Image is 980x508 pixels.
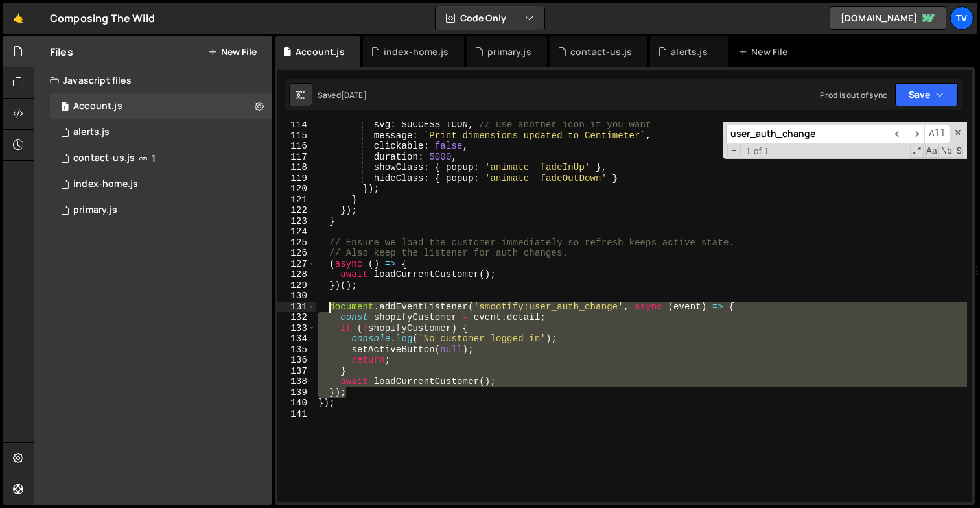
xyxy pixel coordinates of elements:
[73,101,122,112] div: Account.js
[277,162,316,173] div: 118
[277,248,316,259] div: 126
[296,45,345,58] div: Account.js
[889,125,907,143] span: ​
[671,45,707,58] div: alerts.js
[50,171,272,197] div: 15558/41188.js
[277,355,316,366] div: 136
[277,205,316,216] div: 122
[61,103,69,113] span: 1
[925,145,939,158] span: CaseSensitive Search
[277,216,316,227] div: 123
[73,152,135,164] div: contact-us.js
[955,145,963,158] span: Search In Selection
[277,141,316,152] div: 116
[50,197,272,223] div: 15558/41212.js
[940,145,953,158] span: Whole Word Search
[741,146,775,157] span: 1 of 1
[73,204,117,216] div: primary.js
[277,280,316,291] div: 129
[34,67,272,93] div: Javascript files
[384,45,449,58] div: index-home.js
[277,387,316,398] div: 139
[277,269,316,280] div: 128
[277,291,316,302] div: 130
[73,178,138,190] div: index-home.js
[318,90,367,101] div: Saved
[738,45,793,58] div: New File
[50,119,272,145] div: 15558/45627.js
[830,6,946,30] a: [DOMAIN_NAME]
[820,90,887,101] div: Prod is out of sync
[895,83,958,106] button: Save
[50,93,272,119] div: 15558/46990.js
[910,145,924,158] span: RegExp Search
[73,127,110,138] div: alerts.js
[727,145,741,157] span: Toggle Replace mode
[152,153,156,163] span: 1
[277,152,316,163] div: 117
[277,173,316,184] div: 119
[50,10,155,26] div: Composing The Wild
[907,125,925,143] span: ​
[277,345,316,356] div: 135
[277,366,316,377] div: 137
[277,226,316,237] div: 124
[277,398,316,409] div: 140
[924,125,950,143] span: Alt-Enter
[277,409,316,420] div: 141
[277,333,316,345] div: 134
[50,145,272,171] div: 15558/41560.js
[341,90,367,101] div: [DATE]
[277,259,316,270] div: 127
[277,119,316,130] div: 114
[277,302,316,313] div: 131
[277,130,316,141] div: 115
[950,6,974,30] a: TV
[277,195,316,206] div: 121
[277,376,316,387] div: 138
[726,125,889,143] input: Search for
[570,45,632,58] div: contact-us.js
[277,237,316,248] div: 125
[3,3,34,34] a: 🤙
[436,6,544,30] button: Code Only
[277,312,316,323] div: 132
[277,323,316,334] div: 133
[277,184,316,195] div: 120
[208,47,257,57] button: New File
[487,45,531,58] div: primary.js
[50,45,73,59] h2: Files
